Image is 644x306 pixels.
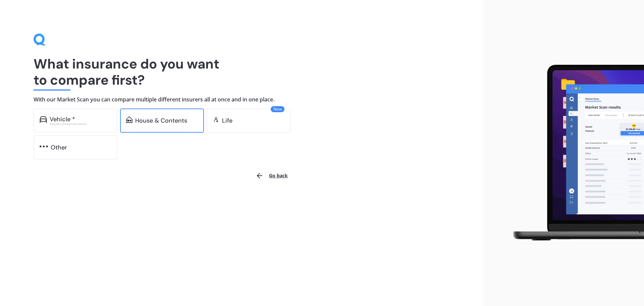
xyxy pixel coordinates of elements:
img: life.f720d6a2d7cdcd3ad642.svg [213,116,219,123]
div: Other [51,144,67,151]
div: Life [222,117,232,124]
img: other.81dba5aafe580aa69f38.svg [40,143,48,150]
span: New [271,106,284,112]
div: House & Contents [135,117,187,124]
h1: What insurance do you want to compare first? [34,56,449,88]
div: Vehicle * [50,116,75,123]
h4: With our Market Scan you can compare multiple different insurers all at once and in one place. [34,96,449,103]
img: laptop.webp [503,61,644,246]
img: car.f15378c7a67c060ca3f3.svg [40,116,47,123]
button: Go back [252,168,292,184]
img: home-and-contents.b802091223b8502ef2dd.svg [126,116,132,123]
div: Excludes commercial vehicles [50,123,111,125]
